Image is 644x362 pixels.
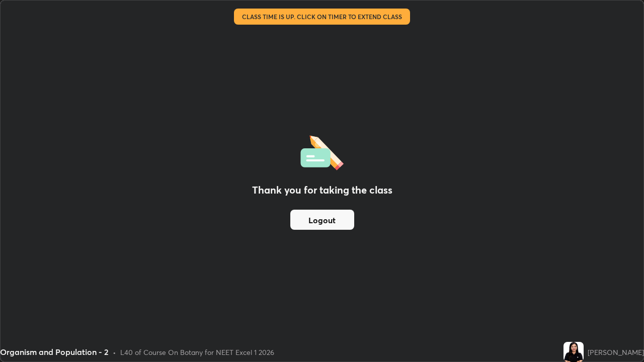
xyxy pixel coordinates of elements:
[120,347,274,357] div: L40 of Course On Botany for NEET Excel 1 2026
[113,347,116,357] div: •
[290,210,354,230] button: Logout
[588,347,644,357] div: [PERSON_NAME]
[563,342,584,362] img: 1dc9cb3aa39e4b04a647b8f00043674d.jpg
[300,132,344,170] img: offlineFeedback.1438e8b3.svg
[252,183,392,198] h2: Thank you for taking the class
